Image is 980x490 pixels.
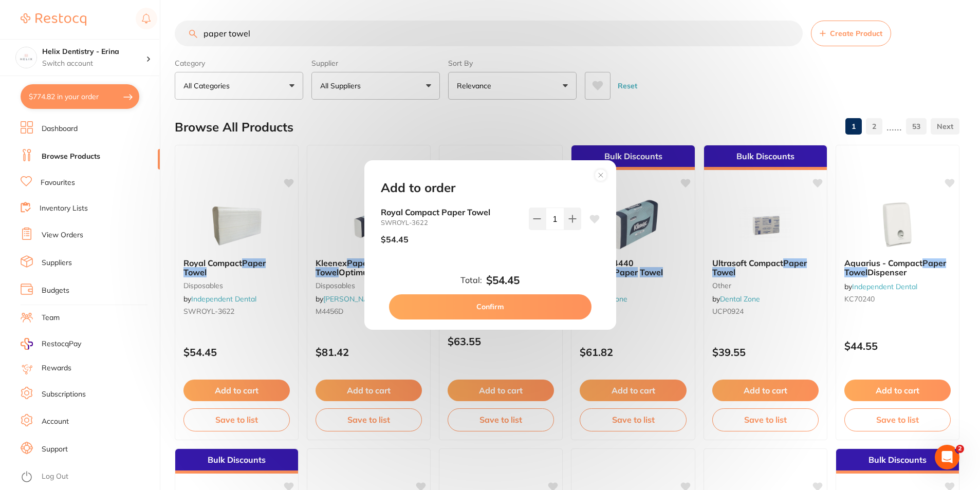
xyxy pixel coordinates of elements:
p: $54.45 [381,235,409,244]
label: Total: [460,275,482,285]
b: Royal Compact Paper Towel [381,208,521,217]
iframe: Intercom live chat [935,445,959,469]
b: $54.45 [486,274,520,287]
button: Confirm [389,294,591,319]
h2: Add to order [381,181,455,195]
span: 2 [956,445,964,453]
small: SWROYL-3622 [381,219,521,227]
